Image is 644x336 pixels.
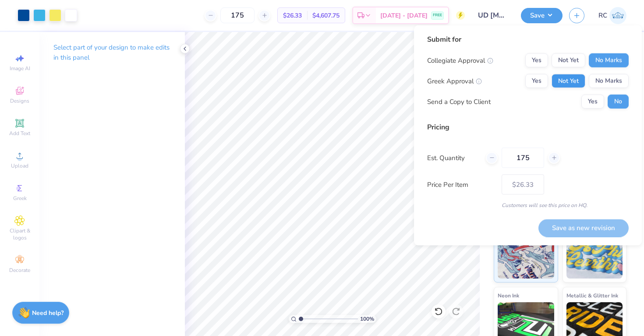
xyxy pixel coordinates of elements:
div: Collegiate Approval [427,55,493,65]
div: Greek Approval [427,76,482,86]
strong: Need help? [32,309,64,317]
span: Add Text [9,130,30,137]
span: $26.33 [283,11,302,20]
button: Not Yet [552,54,585,68]
a: RC [598,7,626,24]
button: Yes [525,54,548,68]
input: – – [220,7,255,23]
button: Not Yet [552,74,585,88]
span: Clipart & logos [4,227,35,241]
button: No Marks [589,74,629,88]
img: Puff Ink [566,235,623,279]
label: Price Per Item [427,179,495,189]
span: Neon Ink [498,291,519,300]
img: Reilly Chin(cm) [609,7,626,24]
span: Greek [13,195,27,202]
div: Pricing [427,122,629,132]
span: RC [598,11,607,21]
button: Save [521,8,563,23]
span: 100 % [360,315,374,323]
img: Standard [498,235,554,279]
span: Image AI [10,65,30,72]
span: FREE [433,12,442,18]
button: No [608,95,629,109]
button: No Marks [589,54,629,68]
span: $4,607.75 [312,11,340,20]
label: Est. Quantity [427,153,479,163]
input: Untitled Design [471,7,514,24]
span: Designs [10,97,29,104]
div: Send a Copy to Client [427,97,491,107]
p: Select part of your design to make edits in this panel [53,43,171,63]
span: [DATE] - [DATE] [380,11,428,20]
span: Upload [11,162,28,169]
span: Decorate [9,267,30,274]
input: – – [502,148,544,168]
button: Yes [581,95,604,109]
div: Customers will see this price on HQ. [427,201,629,209]
div: Submit for [427,34,629,45]
button: Yes [525,74,548,88]
span: Metallic & Glitter Ink [566,291,618,300]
